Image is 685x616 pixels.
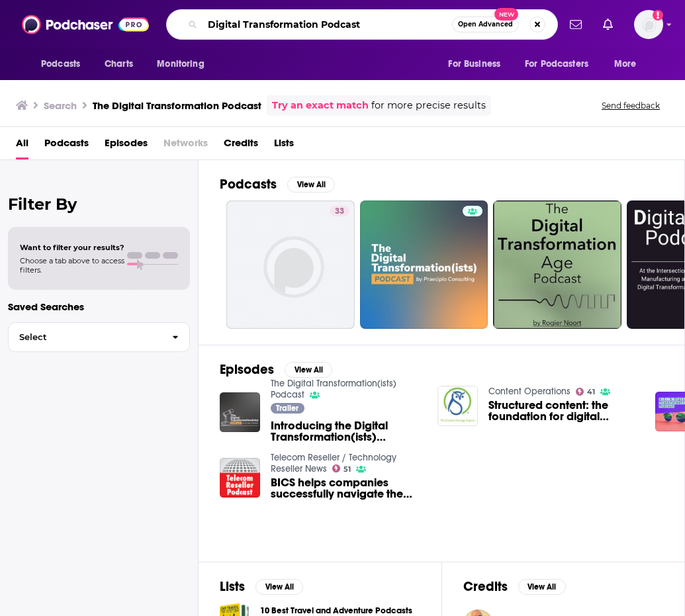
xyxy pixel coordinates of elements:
[166,9,558,40] div: Search podcasts, credits, & more...
[220,361,274,378] h2: Episodes
[220,578,245,595] h2: Lists
[44,99,77,112] h3: Search
[463,578,566,595] a: CreditsView All
[458,21,513,28] span: Open Advanced
[96,52,141,77] a: Charts
[8,195,190,214] h2: Filter By
[518,579,566,595] button: View All
[587,389,595,395] span: 41
[93,99,261,112] h3: The Digital Transformation Podcast
[488,400,639,422] a: Structured content: the foundation for digital transformation (podcast)
[614,55,637,73] span: More
[463,578,508,595] h2: Credits
[653,10,663,21] svg: Add a profile image
[494,8,518,21] span: New
[8,300,190,313] p: Saved Searches
[20,256,124,275] span: Choose a tab above to access filters.
[634,10,663,39] button: Show profile menu
[452,17,519,32] button: Open AdvancedNew
[274,132,294,159] a: Lists
[576,388,596,396] a: 41
[605,52,653,77] button: open menu
[448,55,500,73] span: For Business
[255,579,303,595] button: View All
[271,378,396,400] a: The Digital Transformation(ists) Podcast
[220,392,260,433] img: Introducing the Digital Transformation(ists) Podcast
[44,132,89,159] a: Podcasts
[9,333,161,341] span: Select
[285,362,332,378] button: View All
[148,52,221,77] button: open menu
[437,386,478,426] img: Structured content: the foundation for digital transformation (podcast)
[439,52,517,77] button: open menu
[598,100,664,111] button: Send feedback
[271,452,396,474] a: Telecom Reseller / Technology Reseller News
[271,477,422,500] a: BICS helps companies successfully navigate the digital transformation journey, CCA Podcast
[220,176,277,193] h2: Podcasts
[105,132,148,159] a: Episodes
[203,14,452,35] input: Search podcasts, credits, & more...
[287,177,335,193] button: View All
[220,361,332,378] a: EpisodesView All
[224,132,258,159] a: Credits
[220,176,335,193] a: PodcastsView All
[335,205,344,218] span: 33
[220,458,260,498] img: BICS helps companies successfully navigate the digital transformation journey, CCA Podcast
[163,132,208,159] span: Networks
[634,10,663,39] img: User Profile
[271,420,422,443] a: Introducing the Digital Transformation(ists) Podcast
[22,12,149,37] img: Podchaser - Follow, Share and Rate Podcasts
[226,200,355,329] a: 33
[105,55,133,73] span: Charts
[16,132,28,159] a: All
[220,578,303,595] a: ListsView All
[41,55,80,73] span: Podcasts
[488,386,571,397] a: Content Operations
[525,55,588,73] span: For Podcasters
[634,10,663,39] span: Logged in as AlkaNara
[276,404,298,412] span: Trailer
[20,243,124,252] span: Want to filter your results?
[8,322,190,352] button: Select
[332,464,351,472] a: 51
[157,55,204,73] span: Monitoring
[371,98,486,113] span: for more precise results
[272,98,369,113] a: Try an exact match
[565,13,587,36] a: Show notifications dropdown
[516,52,608,77] button: open menu
[343,466,351,472] span: 51
[598,13,618,36] a: Show notifications dropdown
[32,52,97,77] button: open menu
[330,206,349,216] a: 33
